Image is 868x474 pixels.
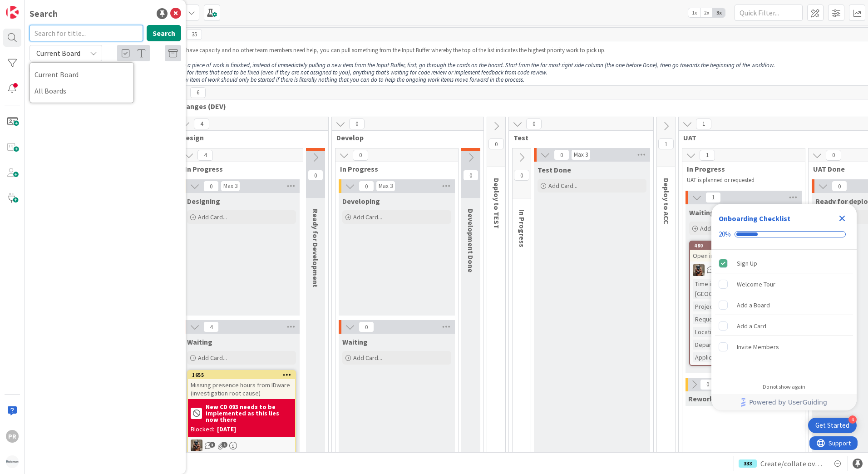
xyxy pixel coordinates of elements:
span: 0 [308,170,323,181]
span: Add Card... [548,182,577,190]
span: Current Board [36,49,80,58]
input: Search for title... [30,25,143,41]
span: Add Card... [198,213,227,221]
div: Open invoices report [690,250,797,262]
span: Design [181,133,317,142]
em: A new item of work should only be started if there is literally nothing that you can do to help t... [174,76,524,84]
a: Current Board [30,66,133,83]
span: 0 [832,181,847,192]
div: Department (G-ERP) [693,340,749,350]
span: Waiting [187,337,212,346]
div: Max 3 [223,184,237,188]
div: Add a Board is incomplete. [715,295,853,315]
span: 1 [705,192,721,203]
div: VK [188,439,295,451]
div: Sign Up is complete. [715,253,853,273]
div: Time in [GEOGRAPHIC_DATA] [693,279,757,299]
div: [DATE] [217,425,236,434]
span: Support [19,1,41,12]
a: All Boards [30,83,133,99]
span: All Boards [35,84,129,98]
div: Add a Board [737,300,770,311]
div: Welcome Tour [737,279,775,290]
span: 1 [700,150,715,161]
span: Waiting [689,208,715,217]
div: 1655Missing presence hours from IDware (investigation root cause) [188,371,295,399]
span: Add Card... [353,213,382,221]
span: 35 [187,29,202,40]
span: 4 [194,118,209,129]
span: 4 [197,150,213,161]
span: 0 [826,150,841,161]
div: Invite Members is incomplete. [715,337,853,357]
span: 0 [203,181,219,192]
span: 1x [688,8,700,17]
div: 480Open invoices report [690,242,797,262]
div: 480 [694,242,797,249]
span: Rework [688,394,714,403]
span: In Progress [518,209,527,247]
span: Ready for Development [311,209,320,287]
span: 3x [713,8,725,17]
span: Deploy to TEST [492,178,501,229]
span: 0 [554,149,569,160]
div: Sign Up [737,258,757,269]
div: VK [690,264,797,276]
span: 0 [488,138,504,149]
span: Waiting [342,337,368,346]
span: 1 [222,442,227,448]
div: Search [30,7,58,20]
span: 2x [700,8,713,17]
span: 1 [696,118,711,129]
span: Designing [187,197,220,206]
a: Powered by UserGuiding [716,394,852,410]
div: PR [6,430,19,443]
b: New CD 093 needs to be implemented as this lies now there [206,404,292,423]
em: Look for items that need to be fixed (even if they are not assigned to you), anything that’s wait... [174,69,547,76]
div: Checklist Container [711,204,857,410]
span: Test Done [538,165,571,174]
span: Test [513,133,642,142]
div: Application (G-ERP) [693,352,747,362]
span: 0 [526,118,542,129]
div: Invite Members [737,341,779,352]
div: 480 [690,242,797,250]
div: Project [693,301,715,311]
div: Max 3 [574,153,588,157]
div: Do not show again [763,383,805,390]
div: 1655 [192,372,295,378]
span: 0 [353,150,368,161]
span: Create/collate overview of Facility applications [760,458,825,469]
div: 1655 [188,371,295,379]
p: UAT is planned or requested [687,177,794,184]
span: In Progress [340,164,447,173]
span: Add Card... [198,354,227,362]
div: Missing presence hours from IDware (investigation root cause) [188,379,295,399]
img: Visit kanbanzone.com [6,6,19,19]
span: 0 [359,181,374,192]
span: 0 [700,379,715,390]
div: Get Started [815,421,849,430]
div: Onboarding Checklist [719,213,790,224]
div: Max 3 [379,184,393,188]
span: Development Done [466,209,475,272]
div: Welcome Tour is incomplete. [715,274,853,294]
div: Location [693,327,718,337]
span: 0 [463,170,478,181]
span: Add Card... [353,354,382,362]
div: Checklist items [711,250,857,377]
span: 0 [514,170,529,181]
span: Develop [336,133,472,142]
span: 0 [349,118,365,129]
span: 1 [658,138,674,149]
div: Requester [693,314,724,324]
span: In Progress [185,164,291,173]
div: 4 [848,415,857,424]
span: Add Card... [700,224,729,232]
span: Deploy to ACC [662,178,671,224]
div: 333 [739,459,757,468]
div: Add a Card is incomplete. [715,316,853,336]
button: Search [147,25,181,41]
span: 4 [203,321,219,332]
div: Blocked: [191,425,214,434]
